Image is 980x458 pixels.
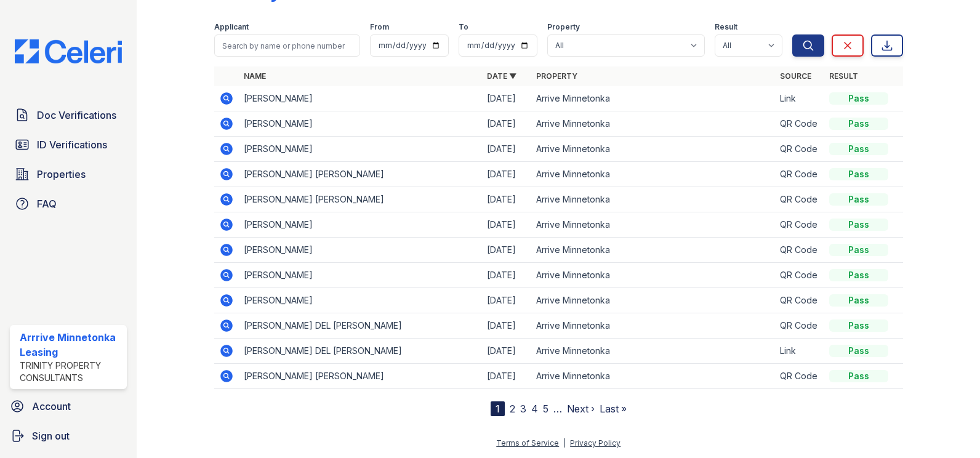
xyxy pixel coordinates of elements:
td: Arrive Minnetonka [531,339,775,364]
a: Account [5,394,132,419]
a: Property [536,71,577,81]
td: QR Code [775,288,824,313]
td: [PERSON_NAME] [239,111,483,137]
div: | [563,438,566,448]
td: QR Code [775,187,824,212]
td: [DATE] [482,162,531,187]
td: [PERSON_NAME] [PERSON_NAME] [239,364,483,389]
td: Arrive Minnetonka [531,162,775,187]
a: Name [244,71,266,81]
span: Sign out [32,428,70,443]
td: Arrive Minnetonka [531,238,775,263]
input: Search by name or phone number [214,34,360,57]
div: Pass [829,269,888,281]
span: Properties [37,167,86,182]
td: [DATE] [482,238,531,263]
a: Result [829,71,858,81]
span: Doc Verifications [37,108,116,123]
label: Property [547,22,580,32]
td: [PERSON_NAME] [239,238,483,263]
td: [PERSON_NAME] DEL [PERSON_NAME] [239,339,483,364]
td: QR Code [775,263,824,288]
td: [DATE] [482,313,531,339]
td: [PERSON_NAME] [239,288,483,313]
div: Trinity Property Consultants [20,360,122,384]
td: Arrive Minnetonka [531,313,775,339]
td: Arrive Minnetonka [531,364,775,389]
div: Pass [829,168,888,180]
div: 1 [491,401,505,416]
a: 2 [510,403,515,415]
td: Arrive Minnetonka [531,86,775,111]
a: Source [780,71,811,81]
td: [DATE] [482,288,531,313]
td: [DATE] [482,86,531,111]
td: [DATE] [482,187,531,212]
td: QR Code [775,162,824,187]
a: Sign out [5,424,132,448]
td: [PERSON_NAME] [239,263,483,288]
label: From [370,22,389,32]
td: [DATE] [482,263,531,288]
div: Pass [829,193,888,206]
a: 3 [520,403,526,415]
div: Arrrive Minnetonka Leasing [20,330,122,360]
a: Doc Verifications [10,103,127,127]
div: Pass [829,118,888,130]
td: Arrive Minnetonka [531,187,775,212]
label: To [459,22,468,32]
label: Result [715,22,737,32]
td: QR Code [775,111,824,137]
td: QR Code [775,238,824,263]
td: [DATE] [482,364,531,389]
a: 4 [531,403,538,415]
td: Arrive Minnetonka [531,263,775,288]
td: Arrive Minnetonka [531,137,775,162]
td: Arrive Minnetonka [531,212,775,238]
div: Pass [829,294,888,307]
a: 5 [543,403,548,415]
span: ID Verifications [37,137,107,152]
td: [PERSON_NAME] [239,137,483,162]
td: [DATE] [482,111,531,137]
td: [PERSON_NAME] [239,86,483,111]
td: Arrive Minnetonka [531,288,775,313]
td: Link [775,86,824,111]
div: Pass [829,219,888,231]
a: Terms of Service [496,438,559,448]
div: Pass [829,319,888,332]
a: Next › [567,403,595,415]
span: Account [32,399,71,414]
td: [DATE] [482,339,531,364]
td: QR Code [775,137,824,162]
div: Pass [829,244,888,256]
td: QR Code [775,212,824,238]
a: ID Verifications [10,132,127,157]
td: QR Code [775,313,824,339]
a: Privacy Policy [570,438,621,448]
img: CE_Logo_Blue-a8612792a0a2168367f1c8372b55b34899dd931a85d93a1a3d3e32e68fde9ad4.png [5,39,132,63]
td: [DATE] [482,212,531,238]
a: Date ▼ [487,71,516,81]
span: … [553,401,562,416]
td: Link [775,339,824,364]
span: FAQ [37,196,57,211]
td: Arrive Minnetonka [531,111,775,137]
a: FAQ [10,191,127,216]
td: QR Code [775,364,824,389]
td: [PERSON_NAME] [PERSON_NAME] [239,162,483,187]
div: Pass [829,143,888,155]
div: Pass [829,345,888,357]
td: [PERSON_NAME] [239,212,483,238]
div: Pass [829,92,888,105]
a: Properties [10,162,127,187]
label: Applicant [214,22,249,32]
div: Pass [829,370,888,382]
a: Last » [600,403,627,415]
td: [DATE] [482,137,531,162]
td: [PERSON_NAME] DEL [PERSON_NAME] [239,313,483,339]
td: [PERSON_NAME] [PERSON_NAME] [239,187,483,212]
